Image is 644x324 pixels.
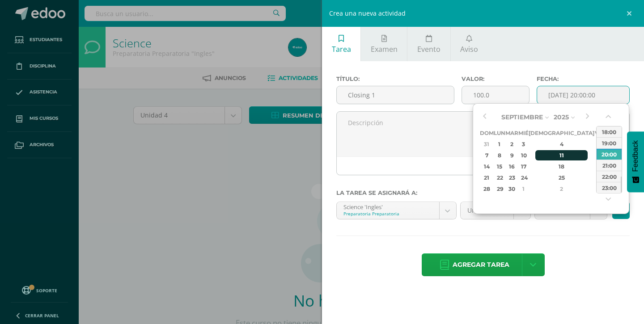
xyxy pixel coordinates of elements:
[507,139,517,149] div: 2
[481,161,492,172] div: 14
[537,76,630,82] label: Fecha:
[481,173,492,183] div: 21
[343,202,432,210] div: Science 'Ingles'
[597,137,622,148] div: 19:00
[597,148,622,160] div: 20:00
[519,173,527,183] div: 24
[595,184,603,194] div: 3
[481,184,492,194] div: 28
[481,139,492,149] div: 31
[519,139,527,149] div: 3
[495,139,504,149] div: 1
[336,189,630,196] label: La tarea se asignará a:
[495,150,504,160] div: 8
[627,131,644,192] button: Feedback - Mostrar encuesta
[519,161,527,172] div: 17
[505,127,518,139] th: Mar
[332,44,351,54] span: Tarea
[595,139,603,149] div: 5
[519,150,527,160] div: 10
[507,173,517,183] div: 23
[460,44,478,54] span: Aviso
[337,86,454,104] input: Título
[595,161,603,172] div: 19
[535,161,588,172] div: 18
[336,76,454,82] label: Título:
[595,150,603,160] div: 12
[631,140,640,172] span: Feedback
[507,184,517,194] div: 30
[495,184,504,194] div: 29
[371,44,398,54] span: Examen
[535,173,588,183] div: 25
[554,113,569,121] span: 2025
[518,127,529,139] th: Mié
[481,150,492,160] div: 7
[407,27,450,61] a: Evento
[507,150,517,160] div: 9
[322,27,360,61] a: Tarea
[594,127,605,139] th: Vie
[501,113,543,121] span: Septiembre
[597,182,622,193] div: 23:00
[535,184,588,194] div: 2
[461,202,530,219] a: Unidad 4
[597,126,622,137] div: 18:00
[529,127,594,139] th: [DEMOGRAPHIC_DATA]
[494,127,505,139] th: Lun
[480,127,494,139] th: Dom
[453,254,509,276] span: Agregar tarea
[595,173,603,183] div: 26
[519,184,527,194] div: 1
[337,202,456,219] a: Science 'Ingles'Preparatoria Preparatoria
[537,86,629,104] input: Fecha de entrega
[467,202,507,219] span: Unidad 4
[597,171,622,182] div: 22:00
[495,173,504,183] div: 22
[597,160,622,171] div: 21:00
[535,139,588,149] div: 4
[535,150,588,160] div: 11
[462,86,529,104] input: Puntos máximos
[417,44,441,54] span: Evento
[451,27,488,61] a: Aviso
[343,210,432,217] div: Preparatoria Preparatoria
[361,27,407,61] a: Examen
[495,161,504,172] div: 15
[507,161,517,172] div: 16
[462,76,530,82] label: Valor:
